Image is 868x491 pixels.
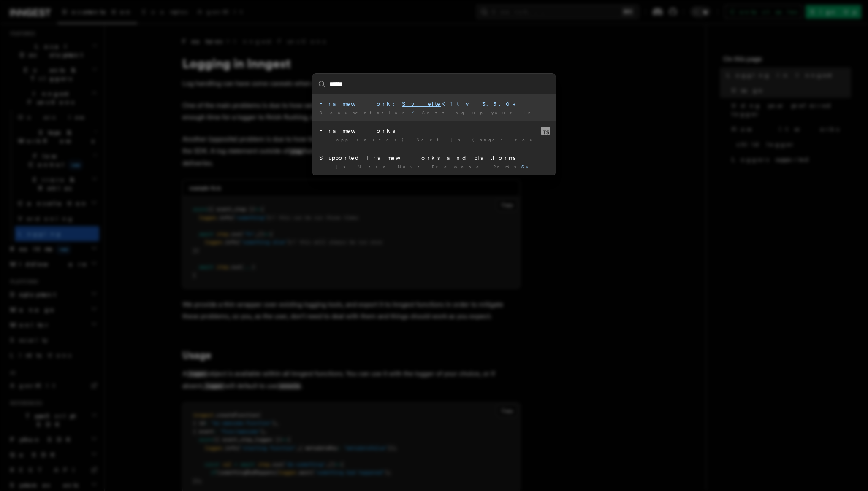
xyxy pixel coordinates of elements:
[402,100,441,107] mark: Svelte
[521,164,562,169] mark: Svelte
[319,110,408,115] span: Documentation
[319,127,549,135] div: Frameworks
[319,154,549,162] div: Supported frameworks and platforms
[319,137,549,143] div: … app router) Next.js (pages router) Nuxt Remix Kit
[412,110,419,115] span: /
[319,100,549,108] div: Framework: Kit v3.5.0+
[319,164,549,170] div: … js Nitro Nuxt Redwood Remix Kit You can also …
[422,110,587,115] span: Setting up your Inngest app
